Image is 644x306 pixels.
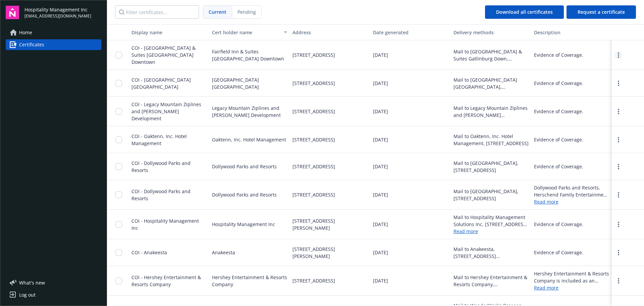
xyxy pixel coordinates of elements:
span: [DATE] [373,221,388,228]
span: Oaktenn, Inc. Hotel Management [212,136,286,143]
span: [STREET_ADDRESS] [292,80,335,87]
input: Toggle Row Selected [115,136,122,143]
span: Hospitality Management Inc [24,6,91,13]
a: Certificates [6,39,101,50]
span: Home [19,27,32,38]
span: [DATE] [373,249,388,256]
span: Anakeesta [212,249,235,256]
input: Toggle Row Selected [115,52,122,58]
span: [DATE] [373,277,388,284]
a: Home [6,27,101,38]
img: navigator-logo.svg [6,6,19,19]
input: Toggle Row Selected [115,80,122,87]
a: Read more [534,198,609,205]
span: COI - Anakeesta [131,249,167,256]
div: Display name [131,29,207,36]
div: Mail to [GEOGRAPHIC_DATA], [STREET_ADDRESS] [453,188,529,202]
span: COI - Hershey Entertainment & Resorts Company [131,274,201,288]
span: [GEOGRAPHIC_DATA] [GEOGRAPHIC_DATA] [212,76,287,90]
span: [EMAIL_ADDRESS][DOMAIN_NAME] [24,13,91,19]
input: Toggle Row Selected [115,108,122,115]
span: [STREET_ADDRESS][PERSON_NAME] [292,246,368,260]
span: Pending [232,6,261,18]
span: [STREET_ADDRESS] [292,191,335,198]
span: Hershey Entertainment & Resorts Company [212,274,287,288]
a: Read more [534,284,609,291]
div: Evidence of Coverage. [534,136,583,143]
span: COI - Hospitality Management Inc [131,218,199,231]
span: COI - Dollywood Parks and Resorts [131,160,191,173]
a: more [614,51,623,59]
div: Evidence of Coverage. [534,163,583,170]
a: more [614,249,623,257]
span: Hospitality Management Inc [212,221,275,228]
span: [STREET_ADDRESS] [292,136,335,143]
span: Request a certificate [578,9,625,15]
input: Toggle Row Selected [115,221,122,228]
span: COI - Legacy Mountain Ziplines and [PERSON_NAME] Development [131,101,201,122]
div: Dollywood Parks and Resorts, Herschend Family Entertainment Corporation and Its subsidiaries, off... [534,184,609,198]
div: Mail to Legacy Mountain Ziplines and [PERSON_NAME] Development, [STREET_ADDRESS] [453,104,529,119]
span: [DATE] [373,136,388,143]
button: What's new [6,279,56,286]
span: Dollywood Parks and Resorts [212,191,277,198]
a: more [614,163,623,171]
button: Request a certificate [567,5,636,19]
a: more [614,107,623,116]
span: COI - Oaktenn, Inc. Hotel Management [131,133,187,146]
span: Fairfield Inn & Suites [GEOGRAPHIC_DATA] Downtown [212,48,287,62]
input: Toggle Row Selected [115,249,122,256]
div: Mail to Anakeesta, [STREET_ADDRESS][PERSON_NAME] [453,246,529,260]
div: Hershey Entertainment & Resorts Company is included as an additional insured as required by a wri... [534,270,609,284]
span: Download all certificates [496,9,553,15]
span: What ' s new [19,279,45,286]
button: Hospitality Management Inc[EMAIL_ADDRESS][DOMAIN_NAME] [24,6,101,19]
span: Dollywood Parks and Resorts [212,163,277,170]
span: [DATE] [373,191,388,198]
span: [STREET_ADDRESS] [292,277,335,284]
div: Log out [19,290,36,300]
div: Address [292,29,368,36]
a: more [614,136,623,144]
a: more [614,277,623,285]
span: Current [209,8,226,15]
div: Mail to [GEOGRAPHIC_DATA] [GEOGRAPHIC_DATA], [STREET_ADDRESS] [453,76,529,90]
span: Pending [237,8,256,15]
span: COI - [GEOGRAPHIC_DATA] & Suites [GEOGRAPHIC_DATA] Downtown [131,45,196,65]
div: Evidence of Coverage. [534,108,583,115]
span: [STREET_ADDRESS] [292,51,335,58]
span: Legacy Mountain Ziplines and [PERSON_NAME] Development [212,104,287,119]
input: Filter certificates... [115,5,199,19]
button: Date generated [370,24,451,40]
button: Display name [129,24,209,40]
div: Mail to Hershey Entertainment & Resorts Company, [STREET_ADDRESS] [453,274,529,288]
input: Toggle Row Selected [115,191,122,198]
a: more [614,220,623,228]
div: Mail to [GEOGRAPHIC_DATA], [STREET_ADDRESS] [453,160,529,174]
span: COI - Dollywood Parks and Resorts [131,188,191,202]
span: [DATE] [373,80,388,87]
span: [STREET_ADDRESS][PERSON_NAME] [292,217,368,231]
a: Read more [453,228,478,234]
a: more [614,79,623,87]
input: Toggle Row Selected [115,277,122,284]
div: Date generated [373,29,448,36]
div: Cert holder name [212,29,280,36]
div: Description [534,29,609,36]
a: more [614,191,623,199]
span: [DATE] [373,51,388,58]
span: [DATE] [373,108,388,115]
div: Mail to [GEOGRAPHIC_DATA] & Suites Gatlinburg Down, [STREET_ADDRESS] [453,48,529,62]
div: Evidence of Coverage. [534,249,583,256]
button: Address [290,24,370,40]
input: Toggle Row Selected [115,163,122,170]
span: [STREET_ADDRESS] [292,163,335,170]
button: Description [531,24,612,40]
span: COI - [GEOGRAPHIC_DATA] [GEOGRAPHIC_DATA] [131,77,191,90]
span: [STREET_ADDRESS] [292,108,335,115]
div: Evidence of Coverage. [534,51,583,58]
button: Delivery methods [451,24,531,40]
span: Certificates [19,39,44,50]
div: Evidence of Coverage. [534,80,583,87]
div: Mail to Oaktenn, Inc. Hotel Management, [STREET_ADDRESS] [453,133,529,147]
